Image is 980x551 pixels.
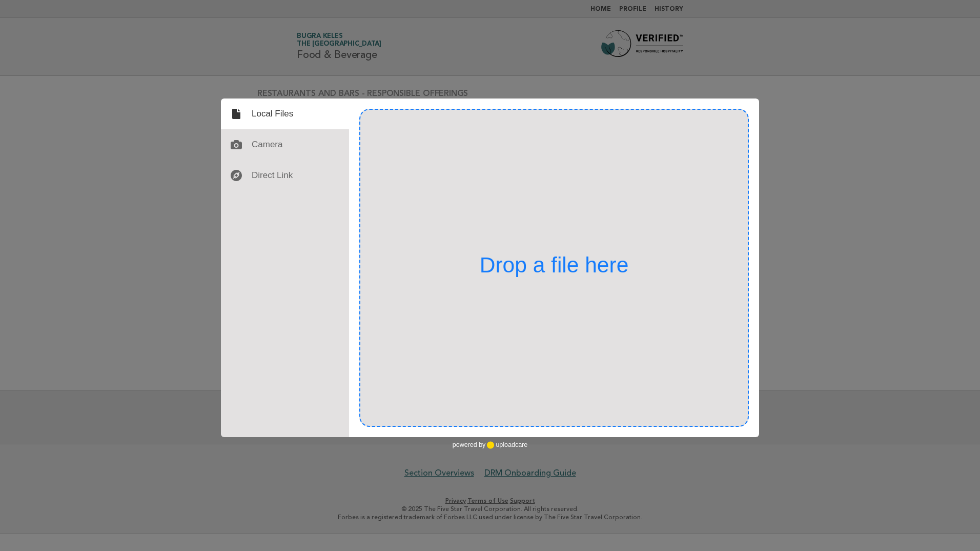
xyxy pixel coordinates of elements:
[221,129,349,160] div: Camera
[221,99,349,129] div: Local Files
[485,441,527,449] a: uploadcare
[221,160,349,191] div: Direct Link
[453,437,527,452] div: powered by
[480,252,629,278] div: Drop a file here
